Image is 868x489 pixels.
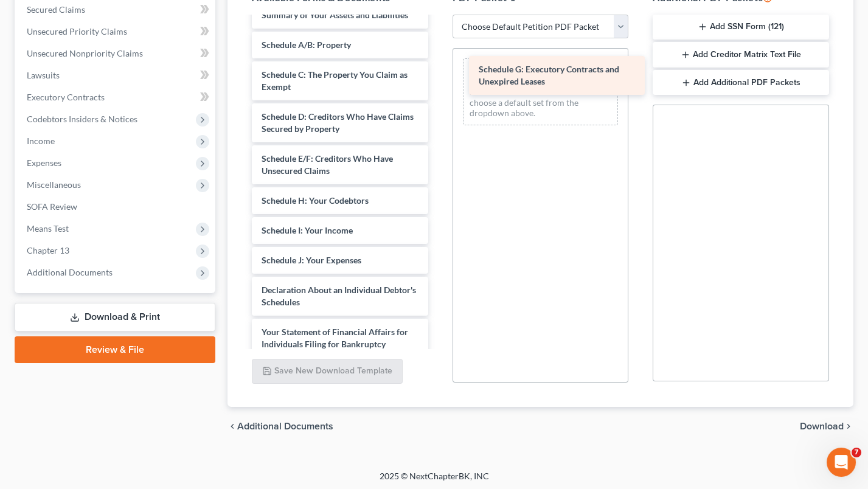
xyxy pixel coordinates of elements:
b: [DATE] [30,76,62,86]
div: Hi [PERSON_NAME]! I am looking into this for you now. I will let you know as soon as I have more ... [19,252,190,300]
span: Secured Claims [27,4,85,15]
button: Home [190,5,214,28]
div: [DATE] [10,201,234,217]
button: Download chevron_right [800,421,853,431]
span: Schedule C: The Property You Claim as Exempt [262,69,408,92]
span: Chapter 13 [27,245,69,255]
div: Drag-and-drop in any documents from the left. These will be merged into the Petition PDF Packet. ... [463,58,619,125]
a: Download & Print [15,303,215,331]
div: James says… [10,245,234,308]
textarea: Message… [10,370,233,391]
a: Unsecured Priority Claims [17,21,215,43]
span: SOFA Review [27,201,77,212]
b: [PERSON_NAME][EMAIL_ADDRESS][DOMAIN_NAME] [19,35,186,57]
div: I listed the for former spouse and the property address under "Spouse/Former Spouse" in the clien... [44,105,234,191]
div: You’ll get replies here and in your email: ✉️ [19,10,190,57]
span: Income [27,136,55,146]
span: Download [800,421,844,431]
span: Lawsuits [27,70,60,80]
b: [PERSON_NAME] [52,221,120,229]
span: Schedule D: Creditors Who Have Claims Secured by Property [262,111,414,134]
i: chevron_right [844,421,853,431]
button: Gif picker [38,396,48,406]
span: Additional Documents [27,267,113,277]
button: Start recording [77,396,87,406]
button: Emoji picker [19,396,29,406]
div: Hi [PERSON_NAME]! We were able to figure this out. The reason it is not showing for you, is due t... [19,316,190,363]
span: Unsecured Priority Claims [27,26,127,36]
span: 7 [852,448,861,457]
span: Summary of Your Assets and Liabilities [262,10,408,20]
span: Executory Contracts [27,92,105,102]
div: James says… [10,217,234,245]
span: Your Statement of Financial Affairs for Individuals Filing for Bankruptcy [262,327,408,349]
span: Means Test [27,223,69,234]
span: Additional Documents [237,421,333,431]
button: go back [8,5,31,28]
a: Lawsuits [17,64,215,86]
a: Unsecured Nonpriority Claims [17,43,215,64]
button: Send a message… [209,391,228,411]
button: Add Additional PDF Packets [653,70,829,95]
a: Executory Contracts [17,86,215,108]
img: Profile image for James [36,219,49,231]
div: Hi [PERSON_NAME]! I am looking into this for you now. I will let you know as soon as I have more ... [10,245,200,307]
iframe: Intercom live chat [827,448,856,477]
div: Leonidas says… [10,105,234,201]
button: Save New Download Template [252,359,403,384]
button: Upload attachment [58,396,68,406]
button: Add SSN Form (121) [653,15,829,40]
div: The team will be back 🕒 [19,64,190,88]
span: Declaration About an Individual Debtor's Schedules [262,285,416,307]
div: Operator says… [10,2,234,105]
h1: Operator [59,12,102,21]
button: Add Creditor Matrix Text File [653,42,829,68]
span: Unsecured Nonpriority Claims [27,48,143,58]
span: Miscellaneous [27,179,81,190]
span: Schedule I: Your Income [262,225,353,235]
span: Schedule J: Your Expenses [262,255,361,265]
button: Scroll to bottom [111,342,132,363]
div: I listed the for former spouse and the property address under "Spouse/Former Spouse" in the clien... [54,112,224,184]
span: Schedule E/F: Creditors Who Have Unsecured Claims [262,153,393,176]
div: joined the conversation [52,220,207,231]
div: Close [214,5,235,27]
span: Schedule G: Executory Contracts and Unexpired Leases [479,64,619,86]
a: SOFA Review [17,196,215,218]
i: chevron_left [227,421,237,431]
a: chevron_left Additional Documents [227,421,333,431]
span: Codebtors Insiders & Notices [27,114,137,124]
span: Schedule A/B: Property [262,40,351,50]
img: Profile image for Operator [35,7,54,26]
span: Expenses [27,158,61,168]
span: Schedule H: Your Codebtors [262,195,369,206]
div: You’ll get replies here and in your email:✉️[PERSON_NAME][EMAIL_ADDRESS][DOMAIN_NAME]The team wil... [10,2,200,95]
a: Review & File [15,336,215,363]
